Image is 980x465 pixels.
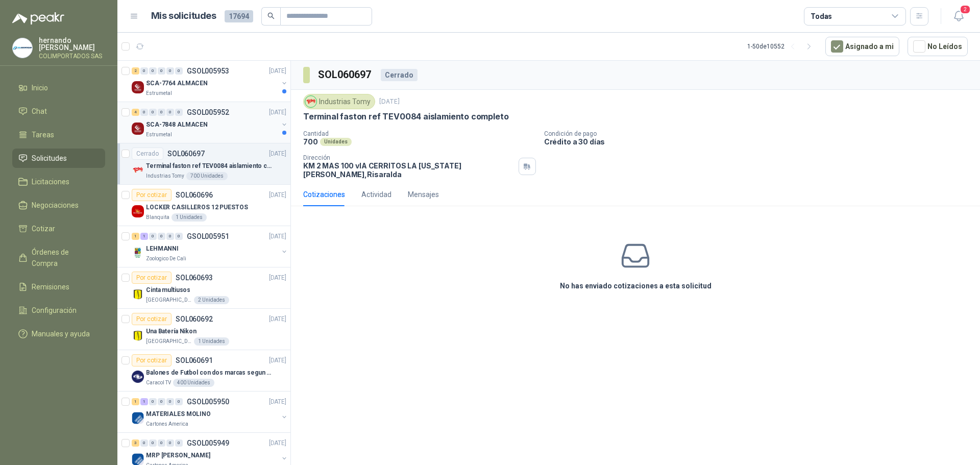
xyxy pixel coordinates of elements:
p: SCA-7848 ALMACEN [146,120,208,130]
div: 0 [158,398,165,405]
p: GSOL005950 [187,398,229,405]
div: Por cotizar [132,313,171,325]
div: 400 Unidades [173,379,214,387]
button: 2 [949,7,968,26]
p: [DATE] [269,149,286,159]
div: 0 [175,233,183,240]
div: 0 [140,439,148,447]
div: Por cotizar [132,354,171,366]
div: 0 [166,109,174,116]
img: Company Logo [132,329,144,341]
a: Licitaciones [12,172,105,191]
h1: Mis solicitudes [151,9,216,23]
p: [DATE] [379,97,400,107]
div: 0 [175,439,183,447]
p: [DATE] [269,190,286,200]
div: 0 [175,67,183,75]
div: 0 [158,439,165,447]
div: 0 [149,398,157,405]
img: Company Logo [13,38,32,58]
div: Industrias Tomy [303,94,375,109]
p: SOL060691 [176,357,213,364]
p: 700 [303,137,318,146]
div: 1 Unidades [171,213,207,222]
a: 2 0 0 0 0 0 GSOL005953[DATE] Company LogoSCA-7764 ALMACENEstrumetal [132,65,288,97]
div: Actividad [361,189,391,200]
div: 0 [149,67,157,75]
div: 2 Unidades [194,296,229,304]
a: 4 0 0 0 0 0 GSOL005952[DATE] Company LogoSCA-7848 ALMACENEstrumetal [132,106,288,139]
p: [DATE] [269,66,286,76]
p: [DATE] [269,356,286,365]
p: LOCKER CASILLEROS 12 PUESTOS [146,203,248,212]
div: 0 [166,398,174,405]
p: hernando [PERSON_NAME] [39,37,105,51]
p: Terminal faston ref TEV0084 aislamiento completo [146,161,273,171]
p: [GEOGRAPHIC_DATA] [146,296,192,304]
a: Inicio [12,78,105,97]
a: Solicitudes [12,149,105,168]
a: Por cotizarSOL060691[DATE] Company LogoBalones de Futbol con dos marcas segun adjunto. Adjuntar c... [117,350,290,391]
div: Por cotizar [132,189,171,201]
p: SOL060697 [167,150,205,157]
div: 1 Unidades [194,337,229,346]
div: 0 [158,233,165,240]
span: Solicitudes [32,153,67,164]
p: LEHMANNI [146,244,179,254]
span: 17694 [225,10,253,22]
div: 2 [132,67,139,75]
a: Órdenes de Compra [12,242,105,273]
span: Negociaciones [32,200,79,211]
button: No Leídos [908,37,968,56]
p: Blanquita [146,213,169,222]
p: GSOL005951 [187,233,229,240]
p: Una Batería Nikon [146,327,197,336]
p: Zoologico De Cali [146,255,186,263]
p: [DATE] [269,108,286,117]
a: Por cotizarSOL060693[DATE] Company LogoCinta multiusos[GEOGRAPHIC_DATA]2 Unidades [117,267,290,309]
p: COLIMPORTADOS SAS [39,53,105,59]
img: Company Logo [132,164,144,176]
p: SOL060693 [176,274,213,281]
p: Industrias Tomy [146,172,184,180]
a: 1 1 0 0 0 0 GSOL005951[DATE] Company LogoLEHMANNIZoologico De Cali [132,230,288,263]
p: SOL060692 [176,315,213,323]
p: MATERIALES MOLINO [146,409,211,419]
div: 1 [132,233,139,240]
div: Cerrado [381,69,418,81]
span: 2 [960,5,971,14]
a: Por cotizarSOL060692[DATE] Company LogoUna Batería Nikon[GEOGRAPHIC_DATA]1 Unidades [117,309,290,350]
div: Cerrado [132,148,163,160]
div: 0 [175,398,183,405]
a: Por cotizarSOL060696[DATE] Company LogoLOCKER CASILLEROS 12 PUESTOSBlanquita1 Unidades [117,185,290,226]
p: Dirección [303,154,514,161]
span: search [267,12,275,19]
p: Condición de pago [544,130,976,137]
p: SOL060696 [176,191,213,199]
a: Configuración [12,301,105,320]
a: Cotizar [12,219,105,238]
span: Órdenes de Compra [32,247,95,269]
span: Manuales y ayuda [32,328,90,339]
p: KM 2 MAS 100 vIA CERRITOS LA [US_STATE] [PERSON_NAME] , Risaralda [303,161,514,179]
div: 700 Unidades [186,172,228,180]
p: MRP [PERSON_NAME] [146,451,210,460]
p: [DATE] [269,273,286,283]
p: Cartones America [146,420,188,428]
div: 0 [149,109,157,116]
div: 4 [132,109,139,116]
div: 0 [166,233,174,240]
p: Estrumetal [146,89,172,97]
a: Tareas [12,125,105,144]
p: [DATE] [269,314,286,324]
img: Company Logo [305,96,316,107]
div: 1 [140,233,148,240]
p: Estrumetal [146,131,172,139]
div: Cotizaciones [303,189,345,200]
p: Cinta multiusos [146,285,190,295]
p: Cantidad [303,130,536,137]
span: Licitaciones [32,176,69,187]
img: Company Logo [132,123,144,135]
p: GSOL005953 [187,67,229,75]
p: GSOL005949 [187,439,229,447]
